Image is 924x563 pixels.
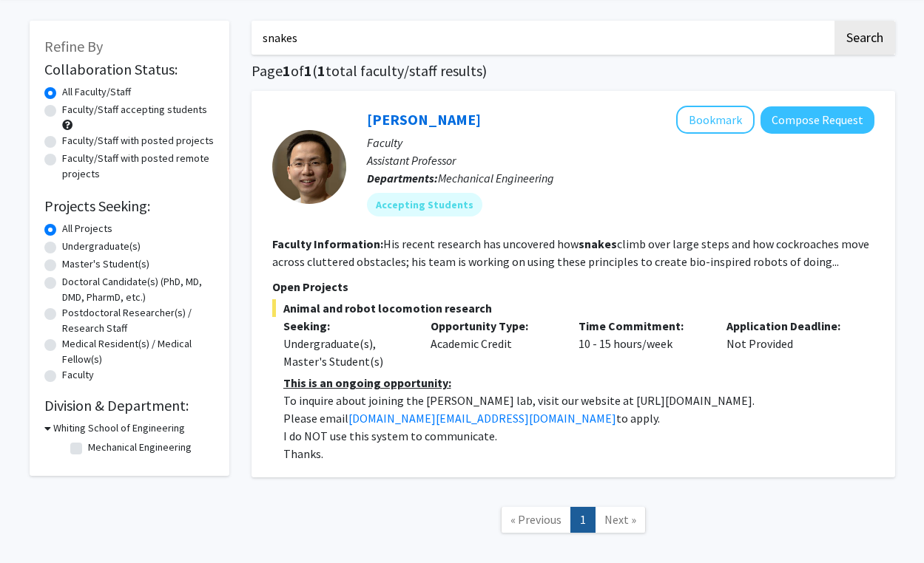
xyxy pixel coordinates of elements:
b: Departments: [367,171,438,185]
u: This is an ongoing opportunity: [283,375,451,390]
label: All Projects [62,221,112,236]
span: « Previous [510,512,562,527]
button: Add Chen Li to Bookmarks [676,106,755,134]
p: Seeking: [283,317,409,335]
button: Search [834,21,895,55]
h3: Whiting School of Engineering [53,420,185,436]
span: Refine By [44,37,103,55]
label: All Faculty/Staff [62,84,131,100]
label: Mechanical Engineering [88,440,192,455]
div: 10 - 15 hours/week [567,317,715,370]
p: To inquire about joining the [PERSON_NAME] lab, visit our website at [URL][DOMAIN_NAME]. [283,392,874,409]
label: Master's Student(s) [62,256,149,272]
span: Next » [604,512,636,527]
label: Faculty/Staff accepting students [62,102,207,117]
p: Opportunity Type: [431,317,556,335]
label: Doctoral Candidate(s) (PhD, MD, DMD, PharmD, etc.) [62,274,215,305]
label: Faculty/Staff with posted projects [62,133,214,149]
fg-read-more: His recent research has uncovered how climb over large steps and how cockroaches move across clut... [272,236,869,269]
input: Search Keywords [252,21,832,55]
p: Thanks. [283,445,874,463]
p: Open Projects [272,278,874,296]
button: Compose Request to Chen Li [761,106,874,134]
span: Mechanical Engineering [438,171,554,185]
a: Next Page [595,507,646,533]
a: [DOMAIN_NAME][EMAIL_ADDRESS][DOMAIN_NAME] [348,411,616,426]
a: [PERSON_NAME] [367,110,481,129]
span: 1 [283,61,291,80]
label: Faculty/Staff with posted remote projects [62,151,215,182]
h1: Page of ( total faculty/staff results) [252,62,895,80]
p: Faculty [367,134,874,151]
h2: Projects Seeking: [44,197,215,215]
span: Animal and robot locomotion research [272,299,874,317]
p: Time Commitment: [579,317,704,335]
p: Please email to apply. [283,409,874,427]
div: Undergraduate(s), Master's Student(s) [283,335,409,370]
b: snakes [579,236,617,251]
p: Assistant Professor [367,151,874,169]
b: Faculty Information: [272,236,383,251]
p: Application Deadline: [726,317,852,335]
h2: Collaboration Status: [44,61,215,78]
nav: Page navigation [252,492,895,552]
div: Not Provided [715,317,863,370]
iframe: Chat [11,497,63,552]
span: 1 [317,61,326,80]
span: 1 [304,61,312,80]
label: Postdoctoral Researcher(s) / Research Staff [62,305,215,336]
label: Faculty [62,367,94,383]
label: Medical Resident(s) / Medical Fellow(s) [62,336,215,367]
a: Previous Page [501,507,571,533]
p: I do NOT use this system to communicate. [283,427,874,445]
mat-chip: Accepting Students [367,193,482,216]
h2: Division & Department: [44,397,215,414]
a: 1 [570,507,596,533]
label: Undergraduate(s) [62,239,141,254]
div: Academic Credit [419,317,567,370]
